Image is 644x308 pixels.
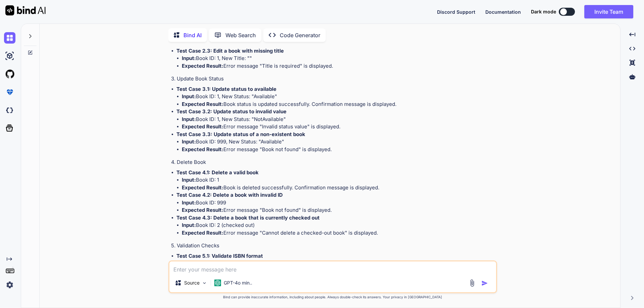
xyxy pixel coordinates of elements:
[182,184,223,191] strong: Expected Result:
[176,108,286,115] strong: Test Case 3.2: Update status to invalid value
[182,184,496,192] li: Book is deleted successfully. Confirmation message is displayed.
[4,279,15,291] img: settings
[182,55,496,62] li: Book ID: 1, New Title: ""
[184,280,200,286] p: Source
[182,62,496,70] li: Error message "Title is required" is displayed.
[225,31,256,39] p: Web Search
[182,116,496,123] li: Book ID: 1, New Status: "NotAvailable"
[481,280,488,287] img: icon
[182,93,196,100] strong: Input:
[4,105,15,116] img: darkCloudIdeIcon
[182,206,496,214] li: Error message "Book not found" is displayed.
[176,192,283,198] strong: Test Case 4.2: Delete a book with invalid ID
[202,280,207,286] img: Pick Models
[182,222,496,229] li: Book ID: 2 (checked out)
[182,63,223,69] strong: Expected Result:
[182,123,496,131] li: Error message "Invalid status value" is displayed.
[182,93,496,101] li: Book ID: 1, New Status: "Available"
[4,68,15,80] img: githubLight
[485,8,521,15] button: Documentation
[182,138,196,145] strong: Input:
[280,31,320,39] p: Code Generator
[5,5,46,15] img: Bind AI
[183,31,202,39] p: Bind AI
[182,176,496,184] li: Book ID: 1
[182,116,196,122] strong: Input:
[176,131,305,137] strong: Test Case 3.3: Update status of a non-existent book
[4,86,15,98] img: premium
[437,9,475,15] span: Discord Support
[182,207,223,213] strong: Expected Result:
[171,242,496,250] h4: 5. Validation Checks
[176,214,320,221] strong: Test Case 4.3: Delete a book that is currently checked out
[182,55,196,61] strong: Input:
[4,32,15,44] img: chat
[182,229,496,237] li: Error message "Cannot delete a checked-out book" is displayed.
[171,75,496,83] h4: 3. Update Book Status
[214,280,221,286] img: GPT-4o mini
[182,146,223,152] strong: Expected Result:
[182,230,223,236] strong: Expected Result:
[182,146,496,153] li: Error message "Book not found" is displayed.
[182,222,196,228] strong: Input:
[224,280,252,286] p: GPT-4o min..
[182,138,496,146] li: Book ID: 999, New Status: "Available"
[182,260,496,267] li: ISBN: "978-0134686097"
[485,9,521,15] span: Documentation
[182,199,496,207] li: Book ID: 999
[176,86,276,92] strong: Test Case 3.1: Update status to available
[182,101,496,108] li: Book status is updated successfully. Confirmation message is displayed.
[468,279,476,287] img: attachment
[4,50,15,62] img: ai-studio
[182,177,196,183] strong: Input:
[171,159,496,166] h4: 4. Delete Book
[182,101,223,107] strong: Expected Result:
[168,295,497,300] p: Bind can provide inaccurate information, including about people. Always double-check its answers....
[182,199,196,206] strong: Input:
[176,48,284,54] strong: Test Case 2.3: Edit a book with missing title
[176,169,259,176] strong: Test Case 4.1: Delete a valid book
[182,123,223,130] strong: Expected Result:
[531,8,556,15] span: Dark mode
[437,8,475,15] button: Discord Support
[584,5,633,18] button: Invite Team
[176,253,263,259] strong: Test Case 5.1: Validate ISBN format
